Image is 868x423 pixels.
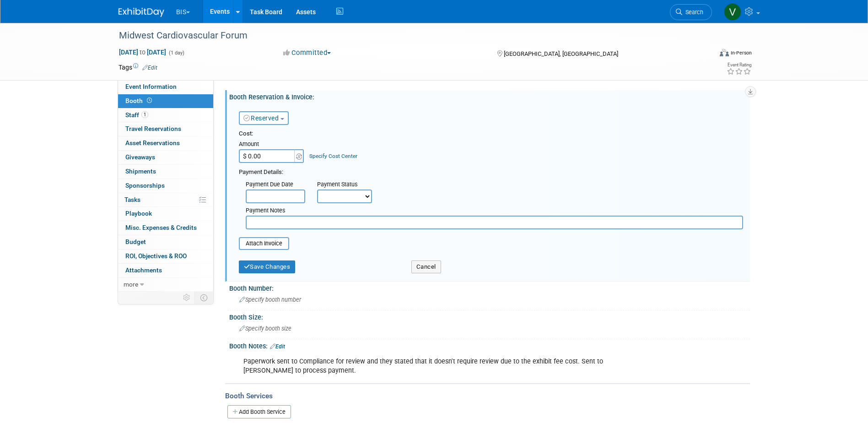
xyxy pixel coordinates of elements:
[118,165,213,179] a: Shipments
[125,252,187,260] span: ROI, Objectives & ROO
[727,63,751,67] div: Event Rating
[239,130,743,138] div: Cost:
[118,249,213,263] a: ROI, Objectives & ROO
[118,122,213,136] a: Travel Reservations
[118,108,213,122] a: Staff1
[504,50,618,57] span: [GEOGRAPHIC_DATA], [GEOGRAPHIC_DATA]
[124,196,140,203] span: Tasks
[118,80,213,94] a: Event Information
[239,166,743,177] div: Payment Details:
[179,292,195,304] td: Personalize Event Tab Strip
[125,139,180,146] span: Asset Reservations
[145,97,154,104] span: Booth not reserved yet
[116,27,698,44] div: Midwest Cardiovascular Forum
[118,151,213,164] a: Giveaways
[239,325,291,332] span: Specify booth size
[658,48,752,61] div: Event Format
[142,65,157,71] a: Edit
[125,153,155,161] span: Giveaways
[246,180,303,190] div: Payment Due Date
[317,180,378,190] div: Payment Status
[229,90,750,102] div: Booth Reservation & Invoice:
[239,140,305,149] div: Amount
[229,310,750,322] div: Booth Size:
[141,111,148,118] span: 1
[125,210,152,217] span: Playbook
[119,8,164,17] img: ExhibitDay
[243,114,279,122] a: Reserved
[270,343,285,350] a: Edit
[125,125,181,132] span: Travel Reservations
[118,136,213,150] a: Asset Reservations
[280,48,334,58] button: Committed
[125,97,154,104] span: Booth
[125,168,156,175] span: Shipments
[168,50,184,56] span: (1 day)
[119,63,157,72] td: Tags
[670,4,712,20] a: Search
[118,221,213,235] a: Misc. Expenses & Credits
[227,405,291,418] a: Add Booth Service
[225,391,750,401] div: Booth Services
[138,49,147,56] span: to
[125,182,165,189] span: Sponsorships
[239,111,289,125] button: Reserved
[124,281,138,288] span: more
[229,282,750,293] div: Booth Number:
[119,48,167,56] span: [DATE] [DATE]
[118,278,213,292] a: more
[720,49,729,56] img: Format-Inperson.png
[194,292,213,304] td: Toggle Event Tabs
[411,260,441,273] button: Cancel
[125,83,177,90] span: Event Information
[239,296,301,303] span: Specify booth number
[229,339,750,351] div: Booth Notes:
[118,193,213,207] a: Tasks
[125,238,146,245] span: Budget
[118,264,213,277] a: Attachments
[730,49,752,56] div: In-Person
[309,153,357,159] a: Specify Cost Center
[237,352,649,380] div: Paperwork sent to Compliance for review and they stated that it doesn't require review due to the...
[118,235,213,249] a: Budget
[118,94,213,108] a: Booth
[724,3,741,21] img: Valerie Shively
[118,207,213,221] a: Playbook
[118,179,213,193] a: Sponsorships
[125,266,162,274] span: Attachments
[682,9,703,16] span: Search
[246,206,743,216] div: Payment Notes
[125,224,197,231] span: Misc. Expenses & Credits
[125,111,148,119] span: Staff
[239,260,296,273] button: Save Changes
